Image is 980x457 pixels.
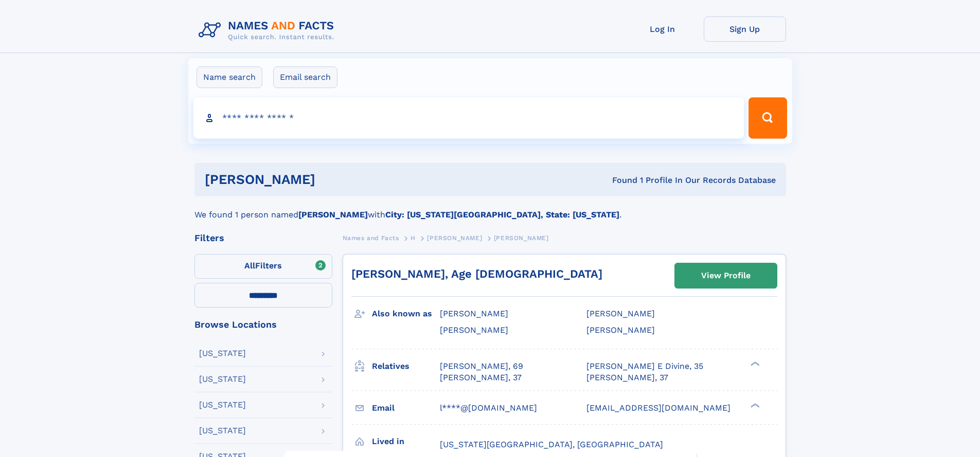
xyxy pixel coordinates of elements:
[372,305,440,323] h3: Also known as
[194,233,332,243] div: Filters
[351,267,602,280] a: [PERSON_NAME], Age [DEMOGRAPHIC_DATA]
[194,16,343,44] img: Logo Names and Facts
[621,16,704,42] a: Log In
[343,231,399,244] a: Names and Facts
[411,231,416,244] a: H
[199,349,246,358] div: [US_STATE]
[586,361,703,372] a: [PERSON_NAME] E Divine, 35
[701,264,751,287] div: View Profile
[440,361,523,372] a: [PERSON_NAME], 69
[586,372,668,383] a: [PERSON_NAME], 37
[372,433,440,450] h3: Lived in
[586,403,730,413] span: [EMAIL_ADDRESS][DOMAIN_NAME]
[194,254,332,279] label: Filters
[199,401,246,409] div: [US_STATE]
[205,173,464,186] h1: [PERSON_NAME]
[199,375,246,383] div: [US_STATE]
[494,234,549,242] span: [PERSON_NAME]
[440,439,663,449] span: [US_STATE][GEOGRAPHIC_DATA], [GEOGRAPHIC_DATA]
[586,309,655,318] span: [PERSON_NAME]
[411,234,416,242] span: H
[749,97,787,139] button: Search Button
[440,372,522,383] a: [PERSON_NAME], 37
[748,402,760,409] div: ❯
[440,325,508,335] span: [PERSON_NAME]
[704,16,786,42] a: Sign Up
[440,309,508,318] span: [PERSON_NAME]
[372,399,440,417] h3: Email
[427,234,482,242] span: [PERSON_NAME]
[194,320,332,329] div: Browse Locations
[193,97,744,139] input: search input
[586,325,655,335] span: [PERSON_NAME]
[197,66,262,88] label: Name search
[273,66,337,88] label: Email search
[427,231,482,244] a: [PERSON_NAME]
[385,210,619,219] b: City: [US_STATE][GEOGRAPHIC_DATA], State: [US_STATE]
[748,360,760,367] div: ❯
[244,261,255,270] span: All
[199,427,246,435] div: [US_STATE]
[194,196,786,221] div: We found 1 person named with .
[675,263,777,288] a: View Profile
[372,358,440,375] h3: Relatives
[464,175,776,186] div: Found 1 Profile In Our Records Database
[298,210,368,219] b: [PERSON_NAME]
